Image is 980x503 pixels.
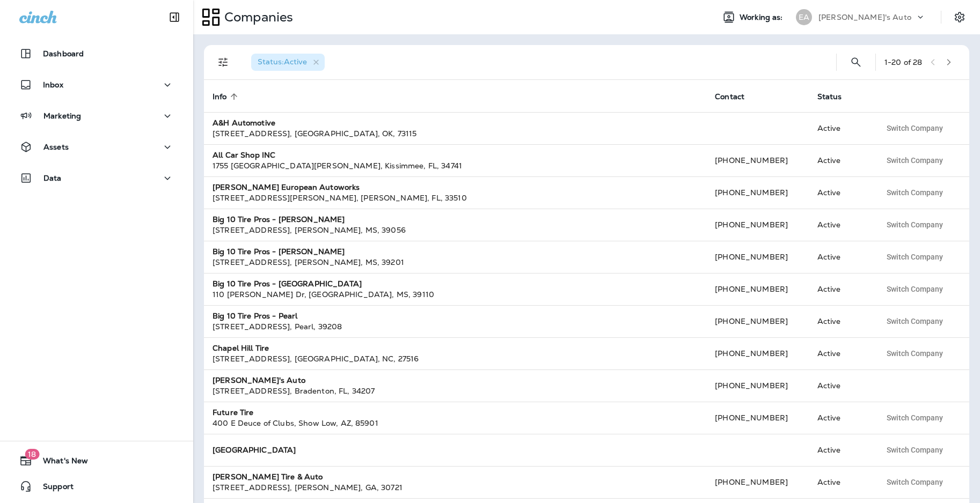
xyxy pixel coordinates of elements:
strong: [PERSON_NAME]'s Auto [213,375,305,385]
div: EA [796,9,812,25]
span: Status [817,92,842,101]
span: Switch Company [887,285,943,293]
td: [PHONE_NUMBER] [706,369,808,402]
button: Switch Company [881,217,949,233]
span: 18 [25,449,39,460]
div: 110 [PERSON_NAME] Dr , [GEOGRAPHIC_DATA] , MS , 39110 [213,289,698,300]
button: Switch Company [881,410,949,426]
button: Switch Company [881,281,949,297]
span: Switch Company [887,317,943,325]
button: Marketing [11,105,182,127]
td: Active [809,112,872,144]
div: [STREET_ADDRESS] , Pearl , 39208 [213,321,698,332]
span: Switch Company [887,350,943,357]
strong: Big 10 Tire Pros - Pearl [213,311,297,321]
td: [PHONE_NUMBER] [706,176,808,209]
p: Dashboard [43,49,84,58]
button: Switch Company [881,249,949,265]
td: Active [809,434,872,466]
strong: Big 10 Tire Pros - [GEOGRAPHIC_DATA] [213,279,362,289]
strong: [GEOGRAPHIC_DATA] [213,445,296,455]
strong: [PERSON_NAME] European Autoworks [213,182,360,192]
span: Contact [715,92,744,101]
strong: Big 10 Tire Pros - [PERSON_NAME] [213,247,345,256]
button: Filters [213,51,234,73]
td: Active [809,305,872,337]
td: Active [809,209,872,241]
button: Search Companies [845,51,867,73]
td: Active [809,144,872,176]
strong: Future Tire [213,408,254,417]
td: [PHONE_NUMBER] [706,402,808,434]
span: Switch Company [887,157,943,164]
div: 1 - 20 of 28 [884,58,922,66]
span: Switch Company [887,124,943,132]
span: Switch Company [887,478,943,486]
strong: Big 10 Tire Pros - [PERSON_NAME] [213,214,345,224]
strong: A&H Automotive [213,118,275,128]
td: Active [809,273,872,305]
span: Switch Company [887,221,943,228]
td: Active [809,466,872,498]
td: Active [809,369,872,402]
td: [PHONE_NUMBER] [706,305,808,337]
strong: All Car Shop INC [213,150,275,160]
span: Info [213,92,241,101]
p: Companies [220,9,293,25]
div: [STREET_ADDRESS] , [PERSON_NAME] , GA , 30721 [213,482,698,493]
button: Settings [950,8,969,27]
div: [STREET_ADDRESS] , [GEOGRAPHIC_DATA] , OK , 73115 [213,128,698,139]
button: Support [11,476,182,497]
button: Collapse Sidebar [159,6,189,28]
span: Switch Company [887,253,943,261]
div: Status:Active [251,54,325,71]
p: Assets [43,143,69,151]
span: Switch Company [887,189,943,196]
span: Switch Company [887,446,943,454]
p: Data [43,174,62,182]
span: Switch Company [887,414,943,421]
span: Working as: [740,13,785,22]
button: Assets [11,136,182,158]
td: Active [809,241,872,273]
button: Dashboard [11,43,182,64]
strong: [PERSON_NAME] Tire & Auto [213,472,323,482]
button: Switch Company [881,442,949,458]
button: Switch Company [881,184,949,201]
div: 1755 [GEOGRAPHIC_DATA][PERSON_NAME] , Kissimmee , FL , 34741 [213,160,698,171]
button: Switch Company [881,152,949,168]
button: Switch Company [881,345,949,361]
p: [PERSON_NAME]'s Auto [818,13,911,21]
span: Info [213,92,227,101]
p: Marketing [43,112,81,120]
td: [PHONE_NUMBER] [706,144,808,176]
div: 400 E Deuce of Clubs , Show Low , AZ , 85901 [213,418,698,428]
td: [PHONE_NUMBER] [706,273,808,305]
td: Active [809,402,872,434]
button: Switch Company [881,474,949,490]
div: [STREET_ADDRESS] , Bradenton , FL , 34207 [213,386,698,396]
strong: Chapel Hill Tire [213,343,269,353]
span: Status [817,92,856,101]
td: [PHONE_NUMBER] [706,241,808,273]
button: Switch Company [881,120,949,136]
td: Active [809,176,872,209]
button: Inbox [11,74,182,95]
span: What's New [32,456,88,469]
td: [PHONE_NUMBER] [706,337,808,369]
button: Switch Company [881,313,949,329]
button: Data [11,167,182,189]
span: Status : Active [258,57,307,66]
div: [STREET_ADDRESS] , [GEOGRAPHIC_DATA] , NC , 27516 [213,353,698,364]
span: Contact [715,92,758,101]
td: [PHONE_NUMBER] [706,466,808,498]
div: [STREET_ADDRESS] , [PERSON_NAME] , MS , 39201 [213,257,698,268]
td: Active [809,337,872,369]
p: Inbox [43,80,63,89]
div: [STREET_ADDRESS][PERSON_NAME] , [PERSON_NAME] , FL , 33510 [213,193,698,203]
button: 18What's New [11,450,182,471]
td: [PHONE_NUMBER] [706,209,808,241]
span: Support [32,482,74,495]
div: [STREET_ADDRESS] , [PERSON_NAME] , MS , 39056 [213,225,698,235]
